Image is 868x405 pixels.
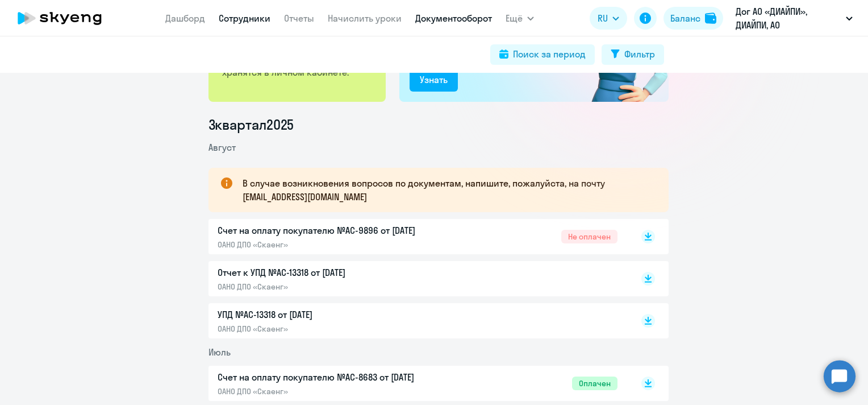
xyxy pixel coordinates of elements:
[218,324,456,334] p: ОАНО ДПО «Скаенг»
[219,13,270,24] a: Сотрудники
[513,47,586,61] div: Поиск за период
[670,11,700,25] div: Баланс
[602,44,664,65] button: Фильтр
[218,224,617,250] a: Счет на оплату покупателю №AC-9896 от [DATE]ОАНО ДПО «Скаенг»Не оплачен
[218,282,456,292] p: ОАНО ДПО «Скаенг»
[165,13,205,24] a: Дашборд
[218,370,456,384] p: Счет на оплату покупателю №AC-8683 от [DATE]
[218,266,456,279] p: Отчет к УПД №AC-13318 от [DATE]
[590,7,627,30] button: RU
[208,142,236,153] span: Август
[218,239,456,250] p: ОАНО ДПО «Скаенг»
[490,44,595,65] button: Поиск за период
[218,308,617,334] a: УПД №AC-13318 от [DATE]ОАНО ДПО «Скаенг»
[705,13,716,24] img: balance
[328,13,402,24] a: Начислить уроки
[572,377,617,390] span: Оплачен
[598,11,608,25] span: RU
[730,5,858,32] button: Дог АО «ДИАЙПИ», ДИАЙПИ, АО
[506,7,534,30] button: Ещё
[218,308,456,321] p: УПД №AC-13318 от [DATE]
[218,224,456,237] p: Счет на оплату покупателю №AC-9896 от [DATE]
[663,7,723,30] button: Балансbalance
[561,230,617,243] span: Не оплачен
[208,346,231,358] span: Июль
[420,73,448,86] div: Узнать
[243,176,648,204] p: В случае возникновения вопросов по документам, напишите, пожалуйста, на почту [EMAIL_ADDRESS][DOM...
[736,5,841,32] p: Дог АО «ДИАЙПИ», ДИАЙПИ, АО
[218,370,617,396] a: Счет на оплату покупателю №AC-8683 от [DATE]ОАНО ДПО «Скаенг»Оплачен
[410,69,458,92] button: Узнать
[218,266,617,292] a: Отчет к УПД №AC-13318 от [DATE]ОАНО ДПО «Скаенг»
[624,47,655,61] div: Фильтр
[208,115,669,134] li: 3 квартал 2025
[218,386,456,396] p: ОАНО ДПО «Скаенг»
[284,13,314,24] a: Отчеты
[506,11,523,25] span: Ещё
[415,13,492,24] a: Документооборот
